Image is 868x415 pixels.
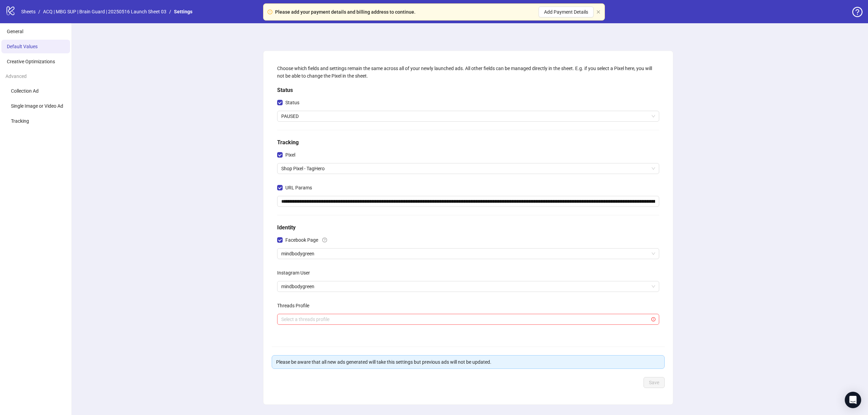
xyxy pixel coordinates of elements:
span: URL Params [283,184,315,191]
div: Please be aware that all new ads generated will take this settings but previous ads will not be u... [276,358,660,366]
div: Open Intercom Messenger [845,392,861,408]
div: Choose which fields and settings remain the same across all of your newly launched ads. All other... [277,65,659,80]
button: close [596,10,600,14]
span: exclamation-circle [651,317,655,321]
a: Settings [173,8,194,15]
label: Instagram User [277,267,314,278]
span: Facebook Page [283,236,321,244]
span: mindbodygreen [281,249,655,259]
label: Threads Profile [277,300,314,311]
span: General [7,29,23,34]
span: Pixel [283,151,298,159]
span: Shop Pixel - TagHero [281,163,655,174]
span: exclamation-circle [268,10,272,14]
span: Single Image or Video Ad [11,103,63,109]
span: Tracking [11,118,29,124]
span: Add Payment Details [544,9,588,15]
h5: Identity [277,224,659,232]
span: Creative Optimizations [7,59,55,64]
li: / [38,8,40,15]
span: PAUSED [281,111,655,121]
span: question-circle [322,238,327,242]
a: Sheets [20,8,37,15]
div: Please add your payment details and billing address to continue. [275,8,416,16]
span: Default Values [7,44,38,49]
span: Status [283,99,302,106]
button: Add Payment Details [539,6,594,17]
button: Save [643,377,665,388]
span: question-circle [852,7,863,17]
a: ACQ | MBG SUP | Brain Guard | 20250516 Launch Sheet 03 [42,8,168,15]
span: Collection Ad [11,88,39,94]
h5: Status [277,86,659,94]
li: / [169,8,171,15]
span: mindbodygreen [281,281,655,292]
h5: Tracking [277,138,659,147]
